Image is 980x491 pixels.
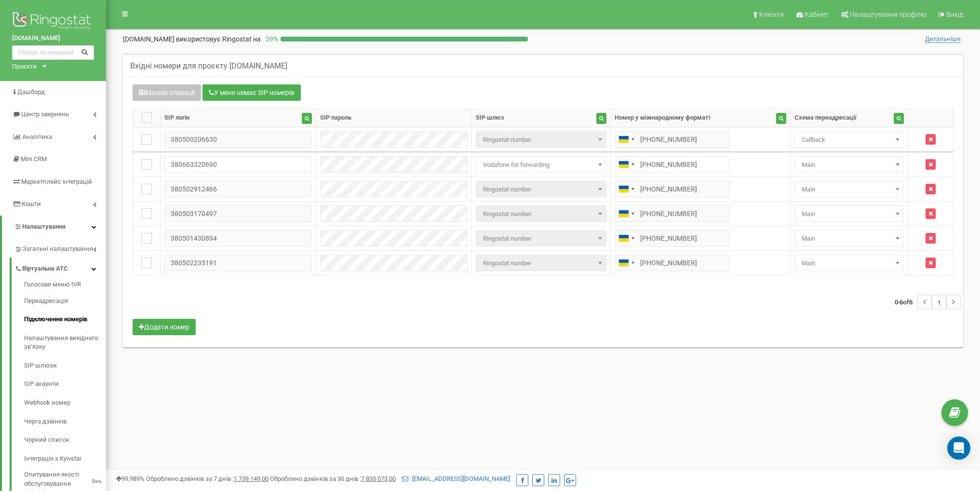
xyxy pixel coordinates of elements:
[476,113,504,123] div: SIP шлюз
[130,62,287,70] h5: Вхідні номери для проєкту [DOMAIN_NAME]
[22,223,66,230] span: Налаштування
[895,285,961,319] nav: ...
[21,110,69,118] span: Центр звернень
[24,329,106,356] a: Налаштування вихідного зв’язку
[479,257,603,270] span: Ringostat number
[794,205,904,222] span: Main
[123,34,261,44] p: [DOMAIN_NAME]
[12,10,94,34] img: Ringostat logo
[24,394,106,412] a: Webhook номер
[17,88,45,95] span: Дашборд
[24,292,106,311] a: Переадресація
[270,475,396,482] span: Оброблено дзвінків за 30 днів :
[476,156,606,173] span: Vodafone for forwarding
[805,11,829,18] span: Кабінет
[615,113,710,123] div: Номер у міжнародному форматі
[316,109,472,127] th: SIP пароль
[12,62,37,71] div: Проєкти
[14,238,106,258] a: Загальні налаштування
[116,475,145,482] span: 99,989%
[615,206,637,221] div: Telephone country code
[615,156,729,173] input: 050 123 4567
[794,181,904,197] span: Main
[479,207,603,221] span: Ringostat number
[12,45,94,60] input: Пошук за номером
[903,298,909,306] span: of
[24,431,106,450] a: Чорний список
[615,255,729,271] input: 050 123 4567
[798,183,900,196] span: Main
[23,245,93,254] span: Загальні налаштування
[615,230,729,246] input: 050 123 4567
[14,258,106,277] a: Віртуальна АТС
[234,475,268,482] u: 1 739 149,00
[476,205,606,222] span: Ringostat number
[794,156,904,173] span: Main
[794,131,904,148] span: Callback
[615,131,729,148] input: 050 123 4567
[479,232,603,245] span: Ringostat number
[21,178,92,185] span: Маркетплейс інтеграцій
[402,475,510,482] a: [EMAIL_ADDRESS][DOMAIN_NAME]
[22,200,41,207] span: Кошти
[24,310,106,329] a: Підключення номерів
[261,34,281,44] p: 39 %
[22,133,52,140] span: Аналiтика
[24,412,106,431] a: Черга дзвінків
[615,231,637,246] div: Telephone country code
[476,255,606,271] span: Ringostat number
[2,216,106,238] a: Налаштування
[479,133,603,147] span: Ringostat number
[794,255,904,271] span: Main
[798,232,900,245] span: Main
[133,84,201,101] button: Масові операції
[12,34,94,43] a: [DOMAIN_NAME]
[22,264,68,273] span: Віртуальна АТС
[615,157,637,172] div: Telephone country code
[798,257,900,270] span: Main
[146,475,268,482] span: Оброблено дзвінків за 7 днів :
[615,132,637,147] div: Telephone country code
[798,207,900,221] span: Main
[798,158,900,172] span: Main
[615,181,637,197] div: Telephone country code
[164,113,189,123] div: SIP логін
[476,181,606,197] span: Ringostat number
[946,11,963,18] span: Вихід
[476,230,606,246] span: Ringostat number
[615,255,637,271] div: Telephone country code
[133,319,196,335] button: Додати номер
[932,295,946,309] li: 1
[361,475,396,482] u: 7 835 073,00
[176,35,261,43] span: використовує Ringostat на
[895,295,917,309] span: 0-6 6
[850,11,926,18] span: Налаштування профілю
[24,356,106,375] a: SIP шлюзи
[24,375,106,394] a: SIP акаунти
[615,205,729,222] input: 050 123 4567
[925,35,961,43] span: Детальніше
[798,133,900,147] span: Callback
[759,11,784,18] span: Клієнти
[476,131,606,148] span: Ringostat number
[479,183,603,196] span: Ringostat number
[21,155,47,163] span: Mini CRM
[479,158,603,172] span: Vodafone for forwarding
[24,450,106,468] a: Інтеграція з Kyivstar
[615,181,729,197] input: 050 123 4567
[24,280,106,292] a: Голосове меню IVR
[947,436,970,460] div: Open Intercom Messenger
[202,84,301,101] button: У мене немає SIP номерів
[794,113,857,123] div: Схема переадресації
[794,230,904,246] span: Main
